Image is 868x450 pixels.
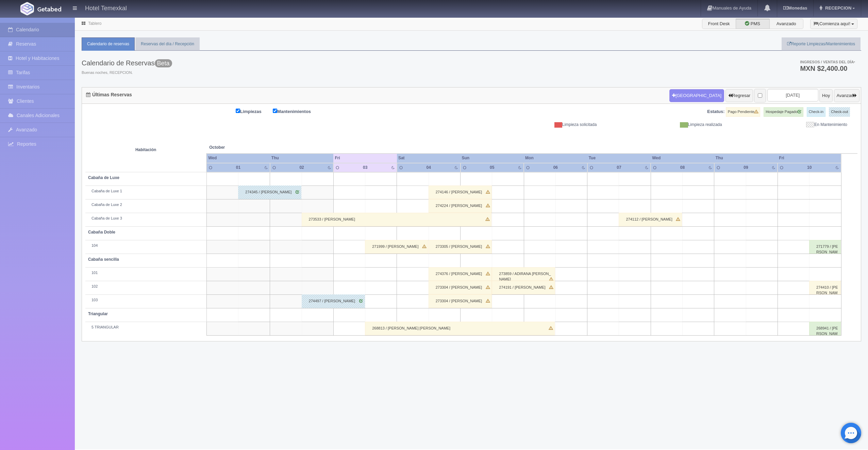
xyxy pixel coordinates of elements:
button: ¡Comienza aquí! [810,19,857,29]
div: 271999 / [PERSON_NAME] [365,240,428,254]
strong: Habitación [135,147,156,152]
div: 274146 / [PERSON_NAME] [429,186,492,199]
img: Getabed [37,6,61,12]
th: Sun [461,154,524,163]
button: Regresar [725,89,753,102]
span: Buenas noches, RECEPCION. [82,70,172,76]
b: Cabaña de Luxe [88,175,119,180]
div: 273859 / ADIRANA [PERSON_NAME] [492,267,555,281]
div: Limpieza realizada [602,122,727,128]
input: Mantenimientos [273,109,277,113]
div: 102 [88,284,204,289]
label: Mantenimientos [273,107,321,115]
th: Fri [778,154,841,163]
a: Reservas del día / Recepción [135,37,200,51]
th: Fri [333,154,397,163]
button: Avanzar [834,89,859,102]
div: 273533 / [PERSON_NAME] [302,213,491,226]
label: Check-out [829,107,850,117]
h4: Hotel Temexkal [85,3,127,12]
div: 10 [799,165,819,171]
div: Limpieza solicitada [477,122,602,128]
label: Limpiezas [236,107,272,115]
th: Wed [651,154,714,163]
div: 274112 / [PERSON_NAME] [619,213,682,226]
th: Thu [714,154,778,163]
button: Hoy [819,89,833,102]
div: Cabaña de Luxe 3 [88,216,204,221]
div: 274191 / [PERSON_NAME] [492,281,555,294]
div: 274345 / [PERSON_NAME] [238,186,301,199]
span: October [209,145,331,150]
div: 08 [672,165,692,171]
div: 101 [88,270,204,276]
a: Reporte Limpiezas/Mantenimientos [782,37,861,51]
div: 273304 / [PERSON_NAME] [429,281,492,294]
div: 05 [482,165,502,171]
div: Cabaña de Luxe 2 [88,202,204,208]
img: Getabed [20,2,34,15]
th: Sat [397,154,461,163]
div: Cabaña de Luxe 1 [88,189,204,194]
a: Calendario de reservas [82,37,135,51]
b: Cabaña sencilla [88,257,119,262]
input: Limpiezas [236,109,240,113]
label: Check-in [807,107,825,117]
span: Ingresos / Ventas del día [800,60,855,64]
th: Tue [587,154,651,163]
div: 02 [292,165,312,171]
div: 273304 / [PERSON_NAME] [429,294,492,308]
div: 274224 / [PERSON_NAME] [429,199,492,213]
div: 274410 / [PERSON_NAME] [809,281,841,294]
button: [GEOGRAPHIC_DATA] [669,89,724,102]
span: RECEPCION [823,5,851,11]
div: 06 [546,165,566,171]
b: Cabaña Doble [88,230,115,235]
b: Monedas [783,5,807,11]
label: Hospedaje Pagado [764,107,803,117]
label: Avanzado [769,19,803,29]
div: 5 TRIANGULAR [88,325,204,330]
div: 274376 / [PERSON_NAME] [429,267,492,281]
h3: Calendario de Reservas [82,59,172,67]
div: 01 [228,165,248,171]
h4: Últimas Reservas [86,92,132,97]
th: Thu [270,154,334,163]
a: Tablero [88,21,101,26]
div: 271779 / [PERSON_NAME] [809,240,841,254]
div: 103 [88,298,204,303]
div: 09 [736,165,756,171]
b: Triangular [88,311,108,316]
th: Mon [524,154,587,163]
div: 03 [355,165,375,171]
div: 268941 / [PERSON_NAME] [809,322,841,335]
div: 273305 / [PERSON_NAME] [429,240,492,254]
div: 04 [419,165,439,171]
div: 274497 / [PERSON_NAME] [302,294,365,308]
span: Beta [155,59,172,67]
label: Pago Pendiente [726,107,760,117]
div: 104 [88,243,204,248]
label: PMS [736,19,770,29]
div: 268813 / [PERSON_NAME] [PERSON_NAME] [365,322,555,335]
div: 07 [609,165,629,171]
label: Front Desk [702,19,736,29]
label: Estatus: [707,109,724,115]
th: Wed [206,154,270,163]
div: En Mantenimiento [727,122,852,128]
h3: MXN $2,400.00 [800,65,855,72]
